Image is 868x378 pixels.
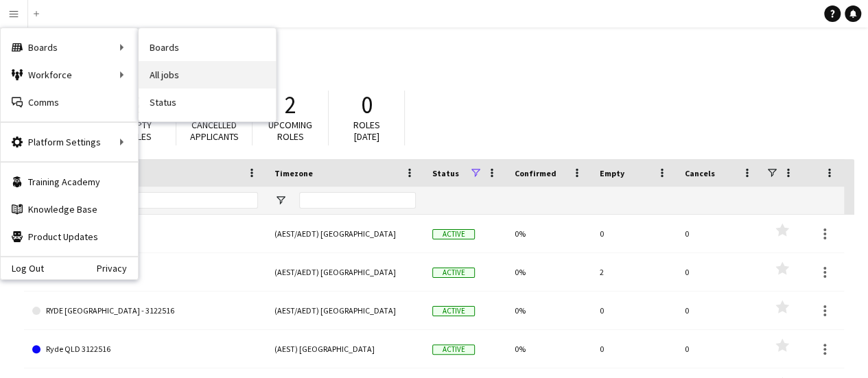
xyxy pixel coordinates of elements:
[685,168,715,178] span: Cancels
[274,194,287,206] button: Open Filter Menu
[506,330,591,368] div: 0%
[361,90,373,120] span: 0
[1,223,138,250] a: Product Updates
[299,192,416,209] input: Timezone Filter Input
[506,253,591,291] div: 0%
[1,61,138,88] div: Workforce
[139,88,276,116] a: Status
[591,253,677,291] div: 2
[32,292,258,330] a: RYDE [GEOGRAPHIC_DATA] - 3122516
[506,215,591,252] div: 0%
[285,90,296,120] span: 2
[677,253,762,291] div: 0
[1,263,44,274] a: Log Out
[1,128,138,156] div: Platform Settings
[32,215,258,253] a: Ad Hoc
[32,330,258,368] a: Ryde QLD 3122516
[353,119,380,143] span: Roles [DATE]
[506,292,591,329] div: 0%
[1,88,138,116] a: Comms
[274,168,313,178] span: Timezone
[266,330,424,368] div: (AEST) [GEOGRAPHIC_DATA]
[139,61,276,88] a: All jobs
[432,168,459,178] span: Status
[677,292,762,329] div: 0
[432,229,475,239] span: Active
[600,168,624,178] span: Empty
[266,253,424,291] div: (AEST/AEDT) [GEOGRAPHIC_DATA]
[266,292,424,329] div: (AEST/AEDT) [GEOGRAPHIC_DATA]
[591,292,677,329] div: 0
[515,168,556,178] span: Confirmed
[139,34,276,61] a: Boards
[432,268,475,278] span: Active
[591,215,677,252] div: 0
[190,119,239,143] span: Cancelled applicants
[266,215,424,252] div: (AEST/AEDT) [GEOGRAPHIC_DATA]
[677,215,762,252] div: 0
[1,168,138,196] a: Training Academy
[591,330,677,368] div: 0
[32,253,258,292] a: Elastoplast
[432,344,475,355] span: Active
[57,192,258,209] input: Board name Filter Input
[1,34,138,61] div: Boards
[24,52,854,73] h1: Boards
[432,306,475,316] span: Active
[677,330,762,368] div: 0
[268,119,312,143] span: Upcoming roles
[1,196,138,223] a: Knowledge Base
[97,263,138,274] a: Privacy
